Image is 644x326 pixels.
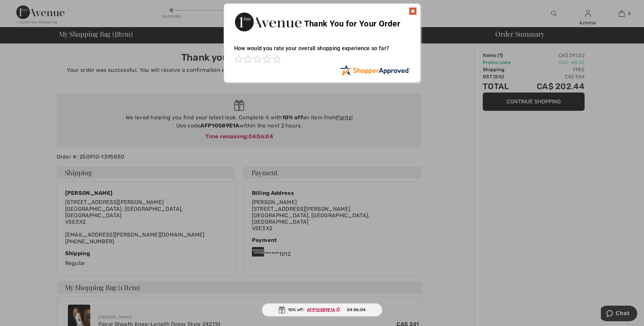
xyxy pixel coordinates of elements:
[262,303,383,317] div: 10% off:
[234,38,410,64] div: How would you rate your overall shopping experience so far?
[15,5,29,11] span: Chat
[234,11,302,33] img: Thank You for Your Order
[347,307,366,313] span: 04:56:04
[304,19,400,28] span: Thank You for Your Order
[307,307,335,312] ins: AFP10589E1A
[409,7,417,15] img: x
[278,306,285,313] img: Gift.svg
